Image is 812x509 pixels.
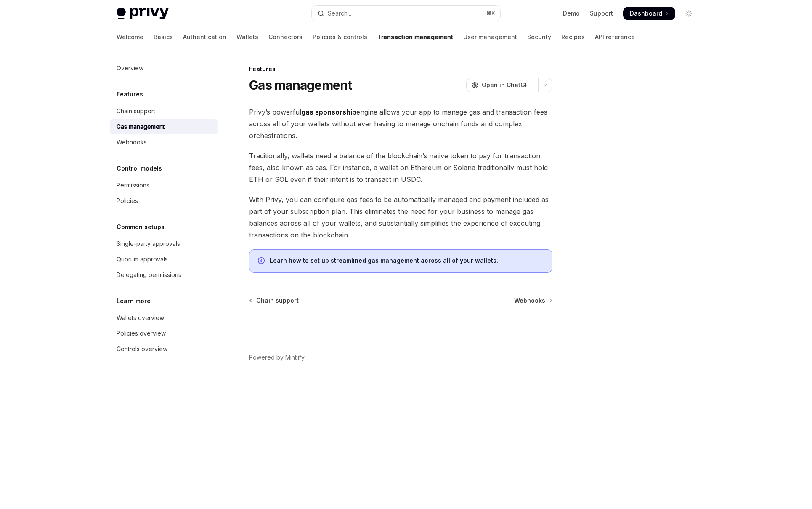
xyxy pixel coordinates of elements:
[250,296,299,305] a: Chain support
[595,27,635,47] a: API reference
[117,196,138,206] div: Policies
[463,27,517,47] a: User management
[183,27,226,47] a: Authentication
[110,310,218,325] a: Wallets overview
[328,8,351,19] div: Search...
[117,239,180,249] div: Single-party approvals
[249,65,552,73] div: Features
[563,9,580,18] a: Demo
[110,326,218,341] a: Policies overview
[630,9,662,18] span: Dashboard
[561,27,585,47] a: Recipes
[527,27,551,47] a: Security
[682,7,695,20] button: Toggle dark mode
[268,27,303,47] a: Connectors
[270,257,498,264] a: Learn how to set up streamlined gas management across all of your wallets.
[117,180,149,190] div: Permissions
[110,61,218,76] a: Overview
[110,135,218,150] a: Webhooks
[110,236,218,251] a: Single-party approvals
[110,104,218,119] a: Chain support
[117,106,155,116] div: Chain support
[117,313,164,323] div: Wallets overview
[110,341,218,357] a: Controls overview
[117,222,165,232] h5: Common setups
[249,194,552,241] span: With Privy, you can configure gas fees to be automatically managed and payment included as part o...
[249,106,552,141] span: Privy’s powerful engine allows your app to manage gas and transaction fees across all of your wal...
[117,137,147,147] div: Webhooks
[154,27,173,47] a: Basics
[466,78,538,92] button: Open in ChatGPT
[514,296,545,305] span: Webhooks
[117,163,162,173] h5: Control models
[117,122,165,132] div: Gas management
[117,270,181,280] div: Delegating permissions
[117,63,143,73] div: Overview
[117,89,143,99] h5: Features
[236,27,258,47] a: Wallets
[117,328,166,338] div: Policies overview
[313,27,367,47] a: Policies & controls
[117,344,167,354] div: Controls overview
[514,296,552,305] a: Webhooks
[377,27,453,47] a: Transaction management
[117,296,151,306] h5: Learn more
[486,10,495,17] span: ⌘ K
[117,27,143,47] a: Welcome
[301,108,356,116] strong: gas sponsorship
[249,353,305,362] a: Powered by Mintlify
[117,254,168,264] div: Quorum approvals
[110,178,218,193] a: Permissions
[258,257,266,266] svg: Info
[110,193,218,208] a: Policies
[117,8,169,19] img: light logo
[590,9,613,18] a: Support
[249,77,352,93] h1: Gas management
[623,7,675,20] a: Dashboard
[110,267,218,282] a: Delegating permissions
[256,296,299,305] span: Chain support
[482,81,533,89] span: Open in ChatGPT
[110,119,218,134] a: Gas management
[110,252,218,267] a: Quorum approvals
[312,6,500,21] button: Open search
[249,150,552,185] span: Traditionally, wallets need a balance of the blockchain’s native token to pay for transaction fee...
